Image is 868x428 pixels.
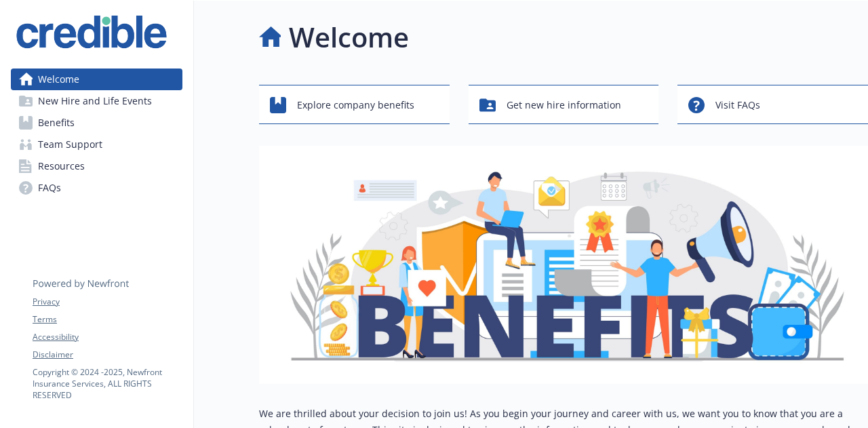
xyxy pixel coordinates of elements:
button: Visit FAQs [677,85,868,124]
img: overview page banner [259,146,868,384]
span: Explore company benefits [297,92,414,118]
span: Get new hire information [507,92,621,118]
span: Resources [38,155,85,177]
a: Team Support [11,134,182,155]
a: Disclaimer [33,349,182,361]
h1: Welcome [289,17,409,58]
a: FAQs [11,177,182,199]
span: FAQs [38,177,61,199]
p: Copyright © 2024 - 2025 , Newfront Insurance Services, ALL RIGHTS RESERVED [33,366,182,401]
a: New Hire and Life Events [11,90,182,112]
span: Welcome [38,69,79,90]
a: Terms [33,313,182,326]
button: Get new hire information [469,85,659,124]
a: Resources [11,155,182,177]
span: New Hire and Life Events [38,90,152,112]
a: Benefits [11,112,182,134]
a: Privacy [33,296,182,308]
button: Explore company benefits [259,85,450,124]
a: Accessibility [33,331,182,343]
span: Visit FAQs [715,92,760,118]
span: Team Support [38,134,102,155]
a: Welcome [11,69,182,90]
span: Benefits [38,112,75,134]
